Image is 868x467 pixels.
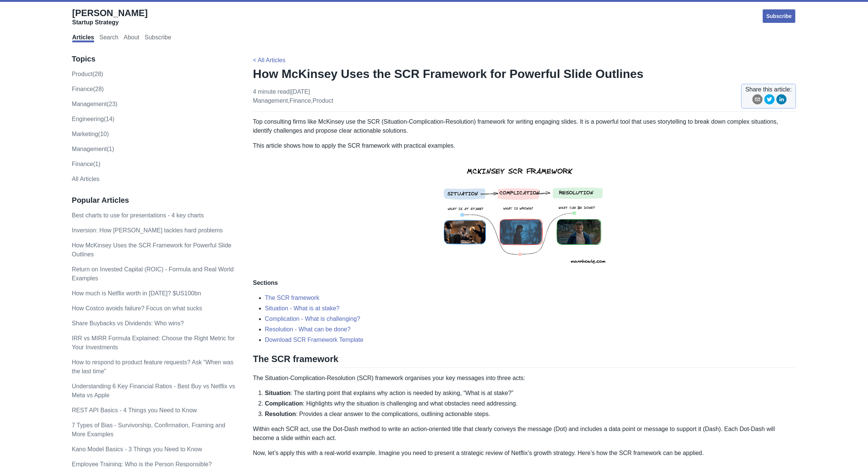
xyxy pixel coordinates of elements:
a: How Costco avoids failure? Focus on what sucks [72,305,202,311]
a: Best charts to use for presentations - 4 key charts [72,212,204,219]
span: Share this article: [745,85,792,94]
a: Search [99,34,118,42]
h3: Popular Articles [72,196,237,205]
a: management(23) [72,101,118,107]
a: The SCR framework [265,295,319,301]
div: Startup Strategy [72,19,148,26]
h3: Topics [72,54,237,64]
a: All Articles [72,176,100,182]
button: email [752,94,763,107]
li: : Provides a clear answer to the complications, outlining actionable steps. [265,410,796,419]
li: : Highlights why the situation is challenging and what obstacles need addressing. [265,399,796,408]
a: 7 Types of Bias - Survivorship, Confirmation, Framing and More Examples [72,422,226,437]
a: Return on Invested Capital (ROIC) - Formula and Real World Examples [72,266,234,281]
p: This article shows how to apply the SCR framework with practical examples. [253,141,796,150]
a: Complication - What is challenging? [265,316,360,322]
a: IRR vs MIRR Formula Explained: Choose the Right Metric for Your Investments [72,335,235,350]
a: Articles [72,34,94,42]
li: : The starting point that explains why action is needed by asking, “What is at stake?” [265,389,796,398]
span: [PERSON_NAME] [72,8,148,18]
a: finance [290,97,311,104]
strong: Resolution [265,411,296,417]
button: linkedin [776,94,787,107]
a: About [124,34,139,42]
a: Management(1) [72,146,114,152]
a: finance(28) [72,86,104,92]
a: How much is Netflix worth in [DATE]? $US100bn [72,290,201,296]
a: product(28) [72,71,103,77]
p: Top consulting firms like McKinsey use the SCR (Situation-Complication-Resolution) framework for ... [253,117,796,135]
a: Subscribe [762,9,796,24]
p: The Situation-Complication-Resolution (SCR) framework organises your key messages into three acts: [253,374,796,383]
a: Share Buybacks vs Dividends: Who wins? [72,320,184,326]
a: product [313,97,333,104]
a: engineering(14) [72,116,115,122]
button: twitter [764,94,775,107]
a: Situation - What is at stake? [265,305,340,311]
strong: Situation [265,390,290,396]
a: Subscribe [145,34,171,42]
h2: The SCR framework [253,353,796,368]
a: management [253,97,288,104]
p: Within each SCR act, use the Dot-Dash method to write an action-oriented title that clearly conve... [253,425,796,443]
img: mckinsey scr framework [433,156,617,272]
a: < All Articles [253,57,286,63]
a: marketing(10) [72,131,109,137]
h1: How McKinsey Uses the SCR Framework for Powerful Slide Outlines [253,66,796,81]
a: How McKinsey Uses the SCR Framework for Powerful Slide Outlines [72,242,232,257]
strong: Complication [265,400,303,407]
a: REST API Basics - 4 Things you Need to Know [72,407,197,413]
a: Understanding 6 Key Financial Ratios - Best Buy vs Netflix vs Meta vs Apple [72,383,235,398]
a: Finance(1) [72,161,100,167]
p: 4 minute read | [DATE] , , [253,87,333,105]
a: How to respond to product feature requests? Ask “When was the last time” [72,359,233,374]
a: Inversion: How [PERSON_NAME] tackles hard problems [72,227,223,233]
strong: Sections [253,280,278,286]
p: Now, let’s apply this with a real-world example. Imagine you need to present a strategic review o... [253,449,796,458]
a: Download SCR Framework Template [265,337,364,343]
a: [PERSON_NAME]Startup Strategy [72,7,148,26]
a: Resolution - What can be done? [265,326,351,332]
a: Kano Model Basics - 3 Things you Need to Know [72,446,202,452]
